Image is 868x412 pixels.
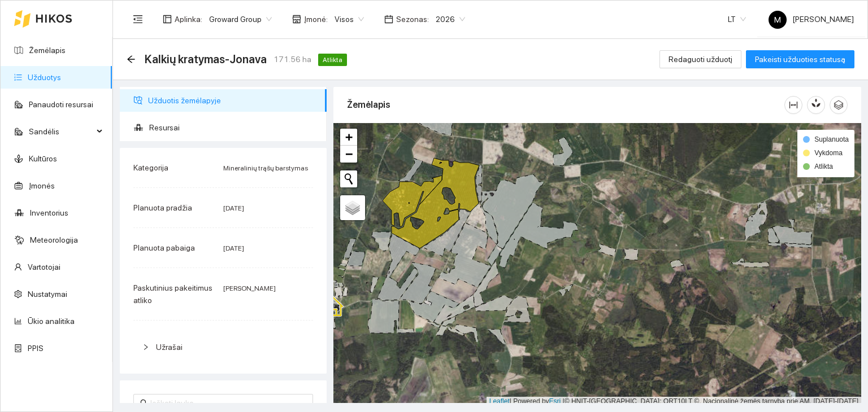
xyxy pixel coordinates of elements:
[29,100,93,109] a: Panaudoti resursai
[436,11,465,28] span: 2026
[396,13,429,25] span: Sezonas :
[28,73,61,82] a: Užduotys
[659,55,741,64] a: Redaguoti užduotį
[304,13,328,25] span: Įmonė :
[335,11,364,28] span: Visos
[133,14,143,24] span: menu-fold
[140,399,148,407] span: search
[814,135,849,143] span: Suplanuota
[133,283,212,305] span: Paskutinius pakeitimus atliko
[29,154,57,163] a: Kultūros
[148,89,318,112] span: Užduotis žemėlapyje
[28,317,75,326] a: Ūkio analitika
[127,55,136,64] div: Atgal
[487,397,861,406] div: | Powered by © HNIT-[GEOGRAPHIC_DATA]; ORT10LT ©, Nacionalinė žemės tarnyba prie AM, [DATE]-[DATE]
[29,46,66,55] a: Žemėlapis
[489,397,510,405] a: Leaflet
[30,235,78,244] a: Meteorologija
[30,208,68,217] a: Inventorius
[340,195,365,220] a: Layers
[814,149,843,157] span: Vykdoma
[223,244,244,252] span: [DATE]
[156,343,183,352] span: Užrašai
[659,50,741,68] button: Redaguoti užduotį
[127,55,136,64] span: arrow-left
[292,15,301,24] span: shop
[127,8,149,30] button: menu-fold
[142,344,149,350] span: right
[563,397,565,405] span: |
[149,116,318,139] span: Resursai
[769,15,854,24] span: [PERSON_NAME]
[274,53,311,65] span: 171.56 ha
[223,284,276,292] span: [PERSON_NAME]
[145,50,267,68] span: Kalkių kratymas-Jonava
[785,100,802,109] span: column-width
[774,11,781,29] span: M
[28,262,60,271] a: Vartotojai
[746,50,854,68] button: Pakeisti užduoties statusą
[340,170,357,187] button: Initiate a new search
[347,89,784,121] div: Žemėlapis
[133,334,313,360] div: Užrašai
[28,290,67,299] a: Nustatymai
[384,15,393,24] span: calendar
[340,146,357,163] a: Zoom out
[163,15,172,24] span: layout
[29,120,93,143] span: Sandėlis
[133,243,195,252] span: Planuota pabaiga
[318,54,347,66] span: Atlikta
[28,344,44,353] a: PPIS
[150,397,306,409] input: Ieškoti lauko
[223,204,244,212] span: [DATE]
[340,129,357,146] a: Zoom in
[784,96,802,114] button: column-width
[755,53,845,65] span: Pakeisti užduoties statusą
[814,163,833,170] span: Atlikta
[345,147,353,161] span: −
[29,181,55,190] a: Įmonės
[728,11,746,28] span: LT
[223,164,308,172] span: Mineralinių trąšų barstymas
[133,203,192,212] span: Planuota pradžia
[345,130,353,144] span: +
[209,11,272,28] span: Groward Group
[133,163,168,172] span: Kategorija
[175,13,202,25] span: Aplinka :
[669,53,732,65] span: Redaguoti užduotį
[549,397,561,405] a: Esri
